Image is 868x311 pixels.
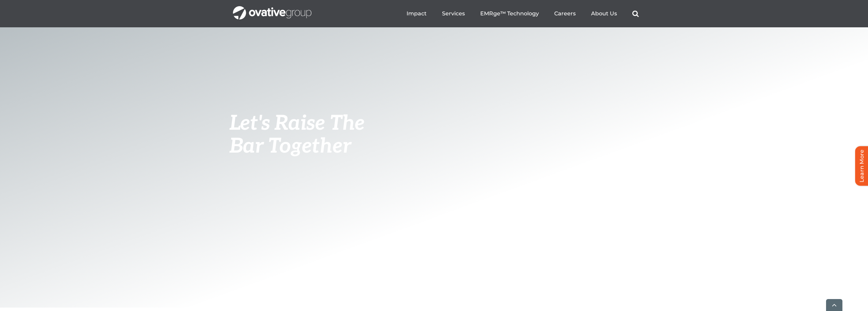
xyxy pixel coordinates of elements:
[230,111,365,136] span: Let's Raise The
[442,10,465,17] a: Services
[407,10,427,17] a: Impact
[233,5,311,12] a: OG_Full_horizontal_WHT
[230,134,351,159] span: Bar Together
[591,10,617,17] a: About Us
[554,10,576,17] a: Careers
[407,3,639,25] nav: Menu
[480,10,539,17] a: EMRge™ Technology
[632,10,639,17] a: Search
